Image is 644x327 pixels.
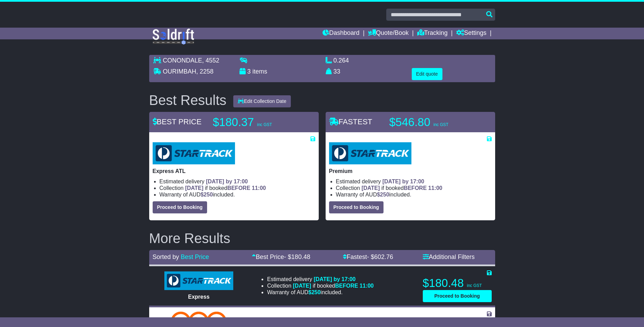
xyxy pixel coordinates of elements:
img: StarTrack: Premium [329,142,411,164]
h2: More Results [149,231,495,246]
button: Edit Collection Date [233,95,291,107]
li: Warranty of AUD included. [160,191,315,198]
p: $546.80 [389,115,476,129]
span: if booked [293,283,374,289]
li: Estimated delivery [267,276,374,282]
span: [DATE] by 17:00 [314,276,356,282]
span: [DATE] [185,185,203,191]
span: 33 [334,68,340,75]
span: BEFORE [335,283,358,289]
img: StarTrack: Express [164,271,233,290]
span: 250 [204,192,213,198]
span: [DATE] [361,185,380,191]
span: [DATE] by 17:00 [206,179,248,184]
span: , 4552 [202,57,219,64]
span: 3 [247,68,251,75]
span: BEST PRICE [153,117,202,126]
li: Warranty of AUD included. [336,191,492,198]
span: $ [201,192,213,198]
span: items [253,68,267,75]
button: Proceed to Booking [423,290,492,302]
a: Best Price [181,253,209,260]
li: Estimated delivery [336,178,492,185]
a: Settings [456,28,487,39]
span: 0.264 [334,57,349,64]
li: Estimated delivery [160,178,315,185]
span: $ [377,192,389,198]
a: Tracking [417,28,448,39]
p: Express ATL [153,168,315,174]
a: Fastest- $602.76 [343,253,393,260]
p: $180.37 [213,115,299,129]
span: 250 [311,289,321,295]
li: Estimated delivery [267,317,374,324]
span: [DATE] [293,283,311,289]
span: 250 [380,192,389,198]
div: Best Results [146,93,230,108]
span: BEFORE [404,185,427,191]
span: inc GST [433,122,448,127]
span: if booked [361,185,442,191]
span: 602.76 [374,253,393,260]
span: 11:00 [428,185,442,191]
a: Additional Filters [423,253,475,260]
p: Premium [329,168,492,174]
a: Quote/Book [368,28,409,39]
button: Edit quote [412,68,442,80]
span: $ [308,289,321,295]
li: Collection [336,185,492,191]
span: 11:00 [252,185,266,191]
span: [DATE] by 17:00 [382,179,425,184]
span: - $ [367,253,393,260]
span: inc GST [257,122,272,127]
button: Proceed to Booking [153,201,207,213]
span: , 2258 [196,68,214,75]
span: if booked [185,185,266,191]
span: OURIMBAH [163,68,196,75]
span: Express [188,294,209,300]
a: Dashboard [323,28,359,39]
a: Best Price- $180.48 [252,253,310,260]
span: 11:00 [360,283,374,289]
img: StarTrack: Express ATL [153,142,235,164]
span: FASTEST [329,117,372,126]
span: Sorted by [153,253,179,260]
span: BEFORE [227,185,251,191]
span: 180.48 [291,253,310,260]
span: - $ [284,253,310,260]
span: inc GST [467,283,482,288]
li: Collection [160,185,315,191]
span: CONONDALE [163,57,202,64]
li: Warranty of AUD included. [267,289,374,296]
li: Collection [267,282,374,289]
p: $180.48 [423,276,492,290]
button: Proceed to Booking [329,201,384,213]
